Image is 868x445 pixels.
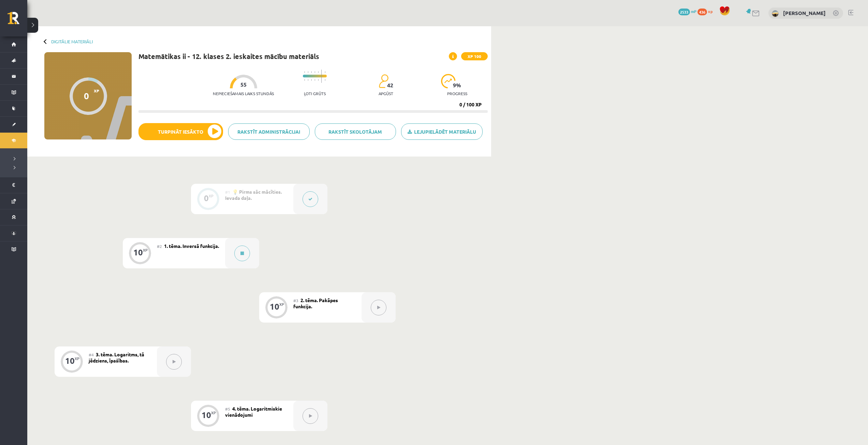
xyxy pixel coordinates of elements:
a: 436 xp [697,9,716,14]
img: icon-short-line-57e1e144782c952c97e751825c79c345078a6d821885a25fce030b3d8c18986b.svg [311,79,312,81]
span: #2 [157,243,162,249]
h1: Matemātikas ii - 12. klases 2. ieskaites mācību materiāls [138,52,319,60]
p: Nepieciešamais laiks stundās [213,91,274,96]
a: Rakstīt administrācijai [228,123,310,140]
div: XP [211,411,216,415]
div: 10 [65,358,75,364]
img: icon-short-line-57e1e144782c952c97e751825c79c345078a6d821885a25fce030b3d8c18986b.svg [325,71,325,73]
p: Ļoti grūts [304,91,326,96]
img: icon-short-line-57e1e144782c952c97e751825c79c345078a6d821885a25fce030b3d8c18986b.svg [308,71,308,73]
a: [PERSON_NAME] [783,10,826,16]
span: 4. tēma. Logaritmiskie vienādojumi [225,405,282,418]
span: 42 [387,82,393,88]
span: mP [691,9,696,14]
a: Lejupielādēt materiālu [401,123,483,140]
img: icon-short-line-57e1e144782c952c97e751825c79c345078a6d821885a25fce030b3d8c18986b.svg [318,71,319,73]
span: XP [94,88,99,93]
span: 1. tēma. Inversā funkcija. [164,243,219,249]
img: Nellija Pušņakova [772,10,779,17]
a: Digitālie materiāli [51,39,93,44]
img: icon-short-line-57e1e144782c952c97e751825c79c345078a6d821885a25fce030b3d8c18986b.svg [311,71,312,73]
div: 10 [270,303,279,310]
span: 2. tēma. Pakāpes funkcija. [293,297,338,309]
div: 10 [133,249,143,255]
div: 10 [202,412,211,418]
span: 💡 Pirms sāc mācīties. Ievada daļa. [225,189,282,201]
img: icon-progress-161ccf0a02000e728c5f80fcf4c31c7af3da0e1684b2b1d7c360e028c24a22f1.svg [441,74,456,88]
div: XP [75,357,79,360]
span: #4 [89,352,94,357]
span: 9 % [453,82,461,88]
div: XP [279,302,284,306]
span: 436 [697,9,707,15]
span: xp [708,9,712,14]
a: Rakstīt skolotājam [315,123,396,140]
img: icon-short-line-57e1e144782c952c97e751825c79c345078a6d821885a25fce030b3d8c18986b.svg [318,79,319,81]
div: XP [209,194,214,198]
p: apgūst [379,91,393,96]
a: Rīgas 1. Tālmācības vidusskola [8,12,27,29]
span: #3 [293,298,298,303]
div: 0 [84,91,89,101]
span: 3. tēma. Logaritms, tā jēdziens, īpašības. [89,351,144,364]
div: 0 [204,195,209,201]
div: XP [143,248,148,252]
img: icon-short-line-57e1e144782c952c97e751825c79c345078a6d821885a25fce030b3d8c18986b.svg [308,79,308,81]
button: Turpināt iesākto [138,123,223,140]
img: icon-short-line-57e1e144782c952c97e751825c79c345078a6d821885a25fce030b3d8c18986b.svg [325,79,325,81]
span: 55 [240,81,247,88]
img: icon-long-line-d9ea69661e0d244f92f715978eff75569469978d946b2353a9bb055b3ed8787d.svg [321,70,322,83]
span: #1 [225,189,230,195]
span: 2533 [678,9,690,15]
span: #5 [225,406,230,412]
a: 2533 mP [678,9,696,14]
img: students-c634bb4e5e11cddfef0936a35e636f08e4e9abd3cc4e673bd6f9a4125e45ecb1.svg [379,74,388,88]
p: progress [447,91,467,96]
span: XP 100 [461,52,488,60]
